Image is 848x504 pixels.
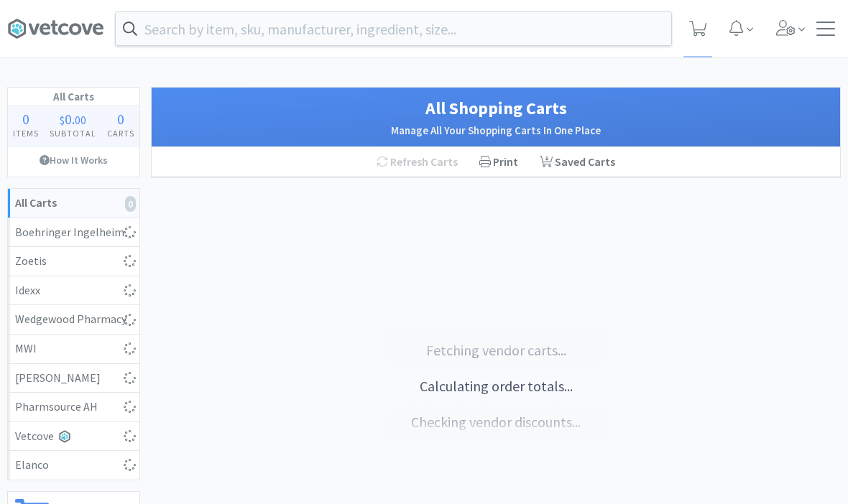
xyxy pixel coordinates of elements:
[15,310,132,329] div: Wedgewood Pharmacy
[8,364,139,393] a: [PERSON_NAME]
[8,276,139,306] a: Idexx
[8,218,139,248] a: Boehringer Ingelheim
[366,147,469,177] div: Refresh Carts
[15,223,132,242] div: Boehringer Ingelheim
[101,126,139,140] h4: Carts
[15,398,132,416] div: Pharmsource AH
[22,110,29,128] span: 0
[8,247,139,276] a: Zoetis
[8,451,139,480] a: Elanco
[15,195,57,210] strong: All Carts
[529,147,626,177] a: Saved Carts
[469,147,529,177] div: Print
[8,146,139,174] a: How It Works
[15,456,132,475] div: Elanco
[65,110,72,128] span: 0
[15,252,132,271] div: Zoetis
[15,427,132,446] div: Vetcove
[8,305,139,335] a: Wedgewood Pharmacy
[45,112,102,126] div: .
[8,189,139,218] a: All Carts0
[45,126,102,140] h4: Subtotal
[8,126,45,140] h4: Items
[75,113,86,127] span: 00
[117,110,124,128] span: 0
[60,113,65,127] span: $
[8,335,139,364] a: MWI
[15,369,132,388] div: [PERSON_NAME]
[125,196,136,212] i: 0
[8,422,139,452] a: Vetcove
[8,393,139,422] a: Pharmsource AH
[116,12,671,45] input: Search by item, sku, manufacturer, ingredient, size...
[15,281,132,300] div: Idexx
[15,340,132,358] div: MWI
[166,122,826,139] h2: Manage All Your Shopping Carts In One Place
[8,88,139,106] h1: All Carts
[166,95,826,122] h1: All Shopping Carts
